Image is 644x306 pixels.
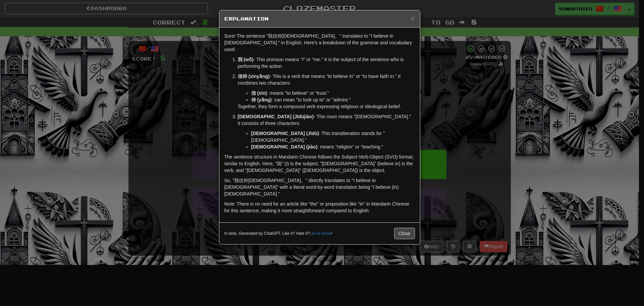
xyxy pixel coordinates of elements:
[238,74,270,79] strong: 信仰 (xìnyǎng)
[238,57,254,62] strong: 我 (wǒ)
[251,144,318,149] strong: [DEMOGRAPHIC_DATA] (jiào)
[251,90,415,96] li: : means "to believe" or "trust."
[238,73,415,86] p: - This is a verb that means "to believe in" or "to have faith in." It combines two characters:
[224,231,332,236] small: In beta. Generated by ChatGPT. Like it? Hate it? !
[224,33,415,53] p: Sure! The sentence "我信仰[DEMOGRAPHIC_DATA]。" translates to "I believe in [DEMOGRAPHIC_DATA]." in E...
[238,114,314,119] strong: [DEMOGRAPHIC_DATA] (Jīdūjiào)
[251,90,267,96] strong: 信 (xìn)
[394,228,415,239] button: Close
[224,201,415,214] p: Note: There is no need for an article like "the" or preposition like "in" in Mandarin Chinese for...
[224,15,415,22] h5: Explanation
[238,113,415,127] p: - This noun means "[DEMOGRAPHIC_DATA]." It consists of three characters:
[411,15,415,22] button: Close
[411,14,415,22] span: ×
[224,177,415,197] p: So, "我信仰[DEMOGRAPHIC_DATA]。" directly translates to "I believe in [DEMOGRAPHIC_DATA]" with a lite...
[251,97,272,102] strong: 仰 (yǎng)
[310,231,331,236] a: Let us know
[251,96,415,103] li: : can mean "to look up to" or "admire."
[238,103,415,110] p: Together, they form a compound verb expressing religious or ideological belief.
[251,130,415,143] li: : This transliteration stands for "[DEMOGRAPHIC_DATA]."
[251,131,319,136] strong: [DEMOGRAPHIC_DATA] (Jīdū)
[224,154,415,174] p: The sentence structure in Mandarin Chinese follows the Subject-Verb-Object (SVO) format, similar ...
[238,56,415,70] p: - This pronoun means "I" or "me." It is the subject of the sentence who is performing the action.
[251,143,415,150] li: : means "religion" or "teaching."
